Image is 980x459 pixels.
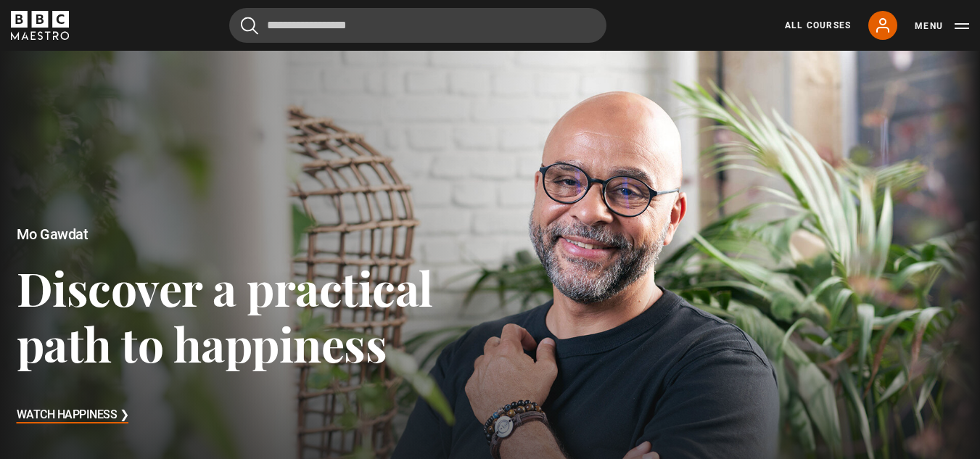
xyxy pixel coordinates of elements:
[17,405,129,426] h3: Watch Happiness ❯
[11,11,69,40] svg: BBC Maestro
[785,19,851,32] a: All Courses
[229,8,606,43] input: Search
[17,226,490,243] h2: Mo Gawdat
[241,17,258,35] button: Submit the search query
[915,19,969,33] button: Toggle navigation
[17,260,490,372] h3: Discover a practical path to happiness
